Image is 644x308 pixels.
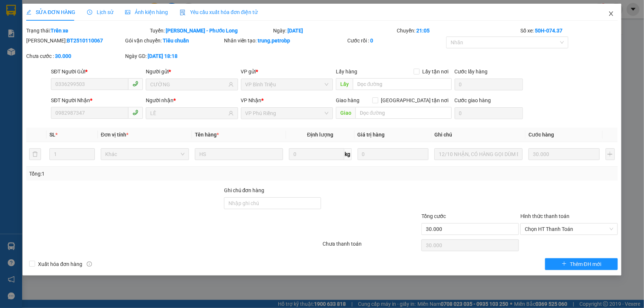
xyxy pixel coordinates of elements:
div: Người gửi [146,68,238,76]
span: [GEOGRAPHIC_DATA] tận nơi [378,96,452,104]
span: phone [132,110,138,115]
input: Ghi Chú [434,148,523,160]
div: Tổng: 1 [29,170,249,178]
div: Trạng thái: [25,27,149,35]
span: Cước hàng [528,132,554,138]
label: Hình thức thanh toán [520,213,569,219]
span: edit [26,10,31,15]
span: VP Nhận [241,97,262,103]
div: Ngày: [273,27,396,35]
input: Ghi chú đơn hàng [224,197,321,209]
span: picture [125,10,130,15]
th: Ghi chú [431,128,526,142]
span: info-circle [87,262,92,267]
b: 30.000 [55,53,71,59]
button: plus [606,148,615,160]
span: Chọn HT Thanh Toán [525,224,613,235]
b: BT2510110067 [67,38,103,44]
div: Ngày GD: [125,52,223,60]
span: Ảnh kiện hàng [125,9,168,15]
div: [PERSON_NAME]: [26,37,124,45]
b: 21:05 [416,28,430,34]
span: phone [132,81,138,87]
button: delete [29,148,41,160]
input: Dọc đường [355,107,452,119]
span: Tổng cước [421,213,446,219]
div: VP gửi [241,68,333,76]
div: Số xe: [520,27,619,35]
span: Yêu cầu xuất hóa đơn điện tử [180,9,258,15]
span: SỬA ĐƠN HÀNG [26,9,75,15]
label: Cước lấy hàng [455,69,488,75]
span: SL [49,132,55,138]
b: trung.petrobp [258,38,290,44]
span: Lấy hàng [336,69,357,75]
div: Nhân viên tạo: [224,37,346,45]
div: Chưa thanh toán [322,240,421,253]
label: Cước giao hàng [455,97,491,103]
span: clock-circle [87,10,92,15]
span: Lấy [336,78,353,90]
label: Ghi chú đơn hàng [224,187,265,193]
div: Người nhận [146,96,238,104]
span: Lấy tận nơi [420,68,452,76]
div: Gói vận chuyển: [125,37,223,45]
div: Tuyến: [149,27,273,35]
input: Tên người gửi [150,80,227,89]
span: user [228,82,234,87]
span: close [608,11,614,17]
input: Dọc đường [353,78,452,90]
span: Định lượng [307,132,333,138]
div: Chuyến: [396,27,520,35]
span: Tên hàng [195,132,219,138]
input: 0 [528,148,600,160]
b: 50H-074.37 [535,28,562,34]
div: Chưa cước : [26,52,124,60]
input: Tên người nhận [150,109,227,117]
span: Giá trị hàng [358,132,385,138]
span: VP Bình Triệu [245,79,328,90]
img: icon [180,10,186,15]
span: Giao [336,107,355,119]
span: Xuất hóa đơn hàng [35,260,85,268]
b: [DATE] 18:18 [148,53,178,59]
span: Lịch sử [87,9,113,15]
div: SĐT Người Gửi [51,68,143,76]
b: 0 [370,38,373,44]
span: VP Phú Riềng [245,108,328,119]
input: Cước lấy hàng [455,79,523,90]
b: Tiêu chuẩn [163,38,189,44]
span: Thêm ĐH mới [570,260,601,268]
div: SĐT Người Nhận [51,96,143,104]
span: Khác [105,149,185,160]
span: Đơn vị tính [101,132,128,138]
span: kg [344,148,352,160]
b: [DATE] [288,28,303,34]
input: Cước giao hàng [455,107,523,119]
span: user [228,111,234,116]
input: 0 [358,148,429,160]
b: Trên xe [51,28,68,34]
button: Close [601,4,621,24]
div: Cước rồi : [347,37,445,45]
b: [PERSON_NAME] - Phước Long [166,28,238,34]
span: Giao hàng [336,97,359,103]
span: plus [562,261,567,267]
input: VD: Bàn, Ghế [195,148,283,160]
button: plusThêm ĐH mới [545,258,618,270]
